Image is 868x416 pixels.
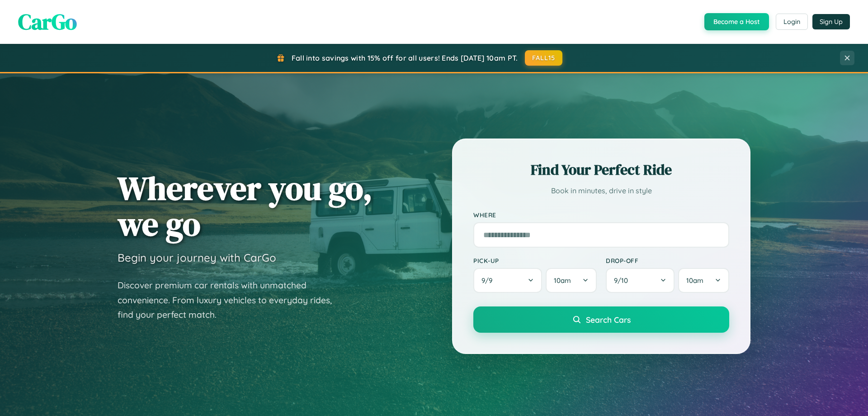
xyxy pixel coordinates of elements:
[776,14,808,30] button: Login
[606,268,675,293] button: 9/10
[118,170,373,242] h1: Wherever you go, we go
[18,7,77,37] span: CarGo
[704,13,769,30] button: Become a Host
[554,276,571,285] span: 10am
[473,211,729,219] label: Where
[614,276,632,285] span: 9 / 10
[473,268,542,293] button: 9/9
[586,315,631,325] span: Search Cars
[118,251,276,264] h3: Begin your journey with CarGo
[525,50,563,66] button: FALL15
[678,268,729,293] button: 10am
[292,53,518,62] span: Fall into savings with 15% off for all users! Ends [DATE] 10am PT.
[473,184,729,197] p: Book in minutes, drive in style
[118,278,344,322] p: Discover premium car rentals with unmatched convenience. From luxury vehicles to everyday rides, ...
[473,257,597,264] label: Pick-up
[473,160,729,180] h2: Find Your Perfect Ride
[473,306,729,333] button: Search Cars
[686,276,703,285] span: 10am
[481,276,497,285] span: 9 / 9
[606,257,729,264] label: Drop-off
[812,14,850,29] button: Sign Up
[546,268,597,293] button: 10am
